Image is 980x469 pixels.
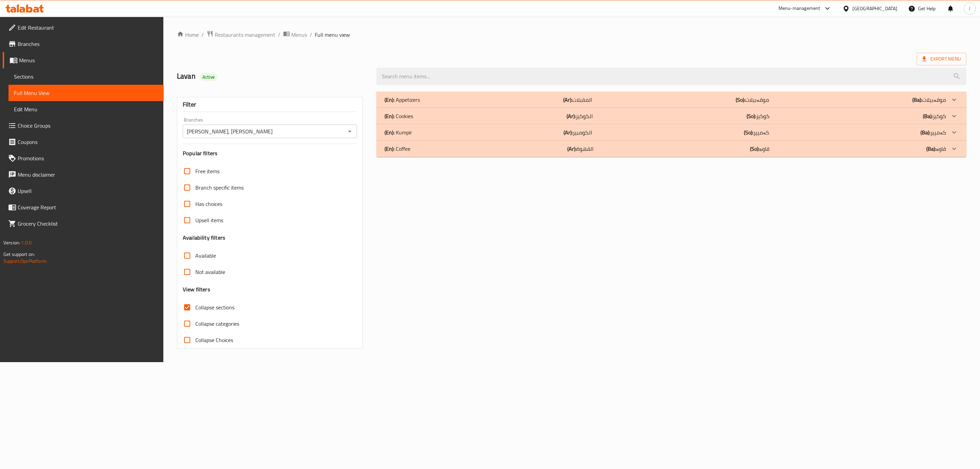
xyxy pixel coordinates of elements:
a: Grocery Checklist [3,215,164,232]
span: Upsell [18,187,158,195]
span: Get support on: [3,250,35,259]
a: Full Menu View [9,85,164,101]
p: قاوە [926,145,946,153]
input: search [376,68,966,85]
a: Edit Menu [9,101,164,117]
span: Not available [195,268,225,276]
p: کوکیز [747,112,769,120]
div: Menu-management [779,4,820,13]
p: قاوە [750,145,769,153]
li: / [310,31,312,39]
span: Export Menu [917,53,966,65]
p: Cookies [385,112,413,120]
p: کەمپیر [744,128,769,136]
span: Version: [3,238,20,247]
b: (Ba): [923,111,933,121]
nav: breadcrumb [177,30,966,39]
span: Edit Menu [14,105,158,113]
div: (En): Kumpir(Ar):الكومبير(So):کەمپیر(Ba):کەمپیر [376,124,966,141]
b: (So): [736,95,745,105]
li: / [201,31,204,39]
b: (Ba): [920,127,930,138]
a: Upsell [3,183,164,199]
span: Grocery Checklist [18,220,158,228]
p: کەمپیر [920,128,946,136]
b: (En): [385,144,394,154]
p: موقەبیلات [912,96,946,104]
span: Collapse sections [195,303,234,311]
b: (Ba): [926,144,936,154]
a: Home [177,31,199,39]
span: Restaurants management [215,31,275,39]
span: Promotions [18,154,158,162]
b: (Ar): [567,111,576,121]
b: (So): [750,144,759,154]
span: Branches [18,40,158,48]
h2: Lavan [177,71,368,81]
h3: Popular filters [183,149,357,157]
b: (En): [385,95,394,105]
a: Coverage Report [3,199,164,215]
a: Choice Groups [3,117,164,134]
span: Branch specific items [195,183,244,192]
span: Menus [291,31,307,39]
span: Export Menu [922,55,961,63]
div: (En): Coffee(Ar):القهوة(So):قاوە(Ba):قاوە [376,141,966,157]
p: Coffee [385,145,410,153]
a: Menus [3,52,164,68]
span: Menu disclaimer [18,171,158,179]
b: (Ar): [567,144,576,154]
span: Collapse Choices [195,336,233,344]
span: Free items [195,167,219,175]
span: Has choices [195,200,222,208]
p: المقبلات [563,96,592,104]
a: Menu disclaimer [3,166,164,183]
span: 1.0.0 [21,238,32,247]
h3: Availability filters [183,234,225,242]
span: Active [200,74,217,80]
b: (Ba): [912,95,922,105]
div: (En): Cookies(Ar):الكوكيز(So):کوکیز(Ba):کوکیز [376,108,966,124]
a: Edit Restaurant [3,19,164,36]
p: القهوة [567,145,593,153]
h3: View filters [183,286,210,293]
p: Appetizers [385,96,420,104]
a: Sections [9,68,164,85]
div: [GEOGRAPHIC_DATA] [852,5,897,12]
span: Full menu view [315,31,350,39]
span: Upsell items [195,216,223,224]
a: Branches [3,36,164,52]
a: Support.OpsPlatform [3,257,47,265]
a: Coupons [3,134,164,150]
span: Collapse categories [195,320,239,328]
b: (So): [744,127,753,138]
p: الكوكيز [567,112,593,120]
span: Available [195,252,216,260]
b: (En): [385,127,394,138]
a: Promotions [3,150,164,166]
button: Open [345,127,355,136]
div: Active [200,73,217,81]
p: Kumpir [385,128,412,136]
p: الكومبير [563,128,592,136]
span: Coverage Report [18,203,158,211]
span: Edit Restaurant [18,23,158,32]
b: (Ar): [563,127,573,138]
span: Menus [19,56,158,64]
b: (Ar): [563,95,572,105]
div: (En): Appetizers(Ar):المقبلات(So):موقەبیلات(Ba):موقەبیلات [376,92,966,108]
p: موقەبیلات [736,96,769,104]
b: (So): [747,111,756,121]
span: l [969,5,970,12]
span: Choice Groups [18,122,158,130]
b: (En): [385,111,394,121]
span: Sections [14,72,158,81]
div: Filter [183,97,357,112]
a: Menus [283,30,307,39]
li: / [278,31,280,39]
span: Coupons [18,138,158,146]
p: کوکیز [923,112,946,120]
a: Restaurants management [207,30,275,39]
span: Full Menu View [14,89,158,97]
